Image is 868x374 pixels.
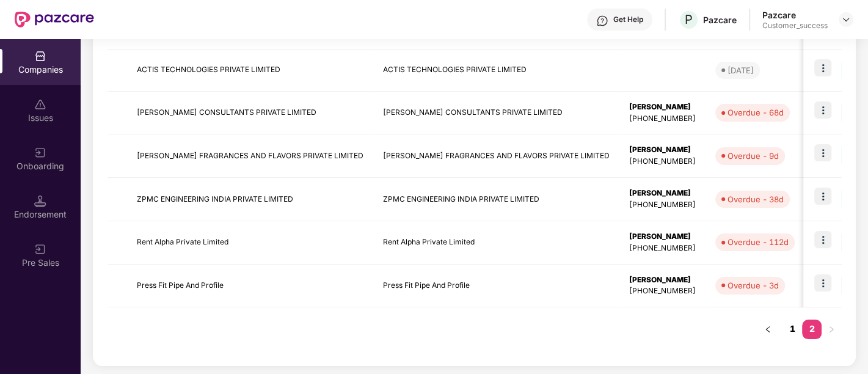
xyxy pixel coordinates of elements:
[728,279,779,291] div: Overdue - 3d
[841,15,851,24] img: svg+xml;base64,PHN2ZyBpZD0iRHJvcGRvd24tMzJ4MzIiIHhtbG5zPSJodHRwOi8vd3d3LnczLm9yZy8yMDAwL3N2ZyIgd2...
[703,14,737,26] div: Pazcare
[127,92,373,135] td: [PERSON_NAME] CONSULTANTS PRIVATE LIMITED
[373,265,619,308] td: Press Fit Pipe And Profile
[34,147,46,159] img: svg+xml;base64,PHN2ZyB3aWR0aD0iMjAiIGhlaWdodD0iMjAiIHZpZXdCb3g9IjAgMCAyMCAyMCIgZmlsbD0ibm9uZSIgeG...
[762,21,828,31] div: Customer_success
[34,98,46,111] img: svg+xml;base64,PHN2ZyBpZD0iSXNzdWVzX2Rpc2FibGVkIiB4bWxucz0iaHR0cDovL3d3dy53My5vcmcvMjAwMC9zdmciIH...
[629,274,696,286] div: [PERSON_NAME]
[822,320,841,339] li: Next Page
[802,320,822,338] a: 2
[629,188,696,199] div: [PERSON_NAME]
[728,193,784,205] div: Overdue - 38d
[127,265,373,308] td: Press Fit Pipe And Profile
[629,156,696,167] div: [PHONE_NUMBER]
[802,320,822,339] li: 2
[822,320,841,339] button: right
[127,178,373,221] td: ZPMC ENGINEERING INDIA PRIVATE LIMITED
[782,320,802,339] li: 1
[127,134,373,178] td: [PERSON_NAME] FRAGRANCES AND FLAVORS PRIVATE LIMITED
[629,243,696,254] div: [PHONE_NUMBER]
[814,188,831,205] img: icon
[373,134,619,178] td: [PERSON_NAME] FRAGRANCES AND FLAVORS PRIVATE LIMITED
[814,59,831,76] img: icon
[629,144,696,156] div: [PERSON_NAME]
[728,236,789,248] div: Overdue - 112d
[685,12,693,27] span: P
[728,150,779,162] div: Overdue - 9d
[373,221,619,265] td: Rent Alpha Private Limited
[814,274,831,291] img: icon
[127,50,373,92] td: ACTIS TECHNOLOGIES PRIVATE LIMITED
[758,320,778,339] button: left
[782,320,802,338] a: 1
[15,12,94,28] img: New Pazcare Logo
[814,101,831,119] img: icon
[728,64,754,76] div: [DATE]
[758,320,778,339] li: Previous Page
[629,101,696,113] div: [PERSON_NAME]
[373,178,619,221] td: ZPMC ENGINEERING INDIA PRIVATE LIMITED
[373,92,619,135] td: [PERSON_NAME] CONSULTANTS PRIVATE LIMITED
[127,221,373,265] td: Rent Alpha Private Limited
[34,195,46,207] img: svg+xml;base64,PHN2ZyB3aWR0aD0iMTQuNSIgaGVpZ2h0PSIxNC41IiB2aWV3Qm94PSIwIDAgMTYgMTYiIGZpbGw9Im5vbm...
[764,326,771,333] span: left
[629,285,696,297] div: [PHONE_NUMBER]
[629,199,696,211] div: [PHONE_NUMBER]
[34,50,46,62] img: svg+xml;base64,PHN2ZyBpZD0iQ29tcGFuaWVzIiB4bWxucz0iaHR0cDovL3d3dy53My5vcmcvMjAwMC9zdmciIHdpZHRoPS...
[814,144,831,161] img: icon
[762,9,828,21] div: Pazcare
[629,231,696,243] div: [PERSON_NAME]
[34,243,46,255] img: svg+xml;base64,PHN2ZyB3aWR0aD0iMjAiIGhlaWdodD0iMjAiIHZpZXdCb3g9IjAgMCAyMCAyMCIgZmlsbD0ibm9uZSIgeG...
[373,50,619,92] td: ACTIS TECHNOLOGIES PRIVATE LIMITED
[828,326,835,333] span: right
[814,231,831,248] img: icon
[728,106,784,119] div: Overdue - 68d
[596,15,608,27] img: svg+xml;base64,PHN2ZyBpZD0iSGVscC0zMngzMiIgeG1sbnM9Imh0dHA6Ly93d3cudzMub3JnLzIwMDAvc3ZnIiB3aWR0aD...
[613,15,643,24] div: Get Help
[629,113,696,125] div: [PHONE_NUMBER]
